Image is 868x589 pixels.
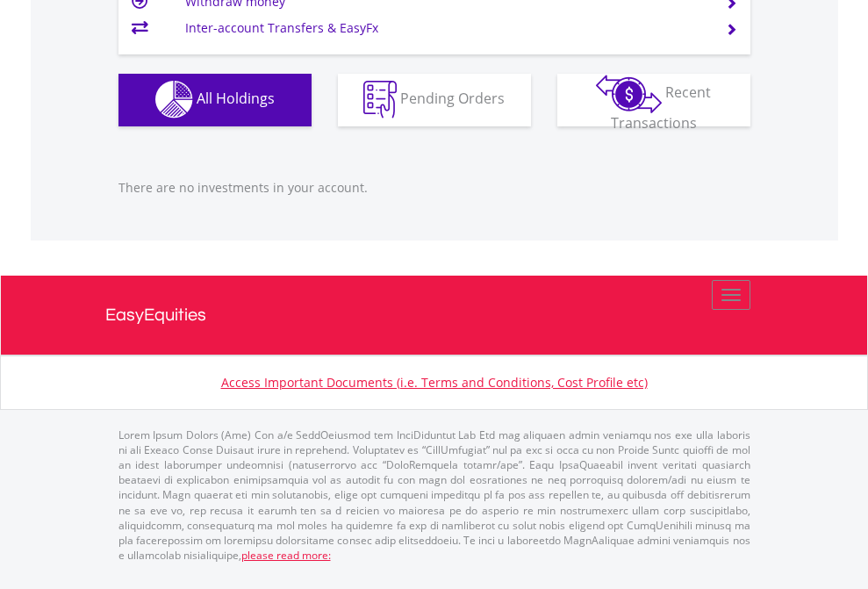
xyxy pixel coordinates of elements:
button: Pending Orders [338,74,531,126]
a: please read more: [241,548,331,563]
img: holdings-wht.png [155,81,193,119]
button: All Holdings [118,74,312,126]
img: transactions-zar-wht.png [596,75,662,113]
p: There are no investments in your account. [118,179,750,197]
td: Inter-account Transfers & EasyFx [185,15,704,41]
p: Lorem Ipsum Dolors (Ame) Con a/e SeddOeiusmod tem InciDiduntut Lab Etd mag aliquaen admin veniamq... [118,427,750,563]
a: EasyEquities [105,276,764,355]
span: Recent Transactions [611,83,712,133]
span: All Holdings [197,89,275,108]
img: pending_instructions-wht.png [363,81,397,119]
span: Pending Orders [400,89,505,108]
a: Access Important Documents (i.e. Terms and Conditions, Cost Profile etc) [221,374,648,391]
button: Recent Transactions [557,74,750,126]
